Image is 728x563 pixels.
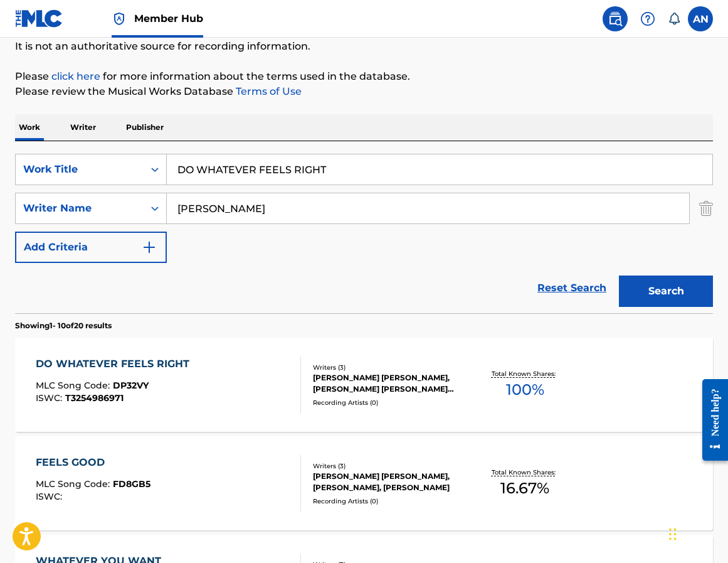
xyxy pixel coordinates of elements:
[640,11,655,26] img: help
[36,357,196,372] div: DO WHATEVER FEELS RIGHT
[492,369,559,378] p: Total Known Shares:
[233,85,302,97] a: Terms of Use
[313,496,467,506] div: Recording Artists ( 0 )
[669,515,677,553] div: Drag
[142,240,157,255] img: 9d2ae6d4665cec9f34b9.svg
[36,392,65,404] span: ISWC :
[134,11,203,26] span: Member Hub
[51,70,100,82] a: click here
[23,162,136,177] div: Work Title
[36,478,113,490] span: MLC Song Code :
[313,471,467,493] div: [PERSON_NAME] [PERSON_NAME], [PERSON_NAME], [PERSON_NAME]
[492,468,559,477] p: Total Known Shares:
[15,39,713,54] p: It is not an authoritative source for recording information.
[603,6,628,31] a: Public Search
[36,455,150,470] div: FEELS GOOD
[65,392,124,404] span: T3254986971
[313,372,467,395] div: [PERSON_NAME] [PERSON_NAME], [PERSON_NAME] [PERSON_NAME] [PERSON_NAME]
[15,154,713,313] form: Search Form
[112,11,127,26] img: Top Rightsholder
[693,369,728,470] iframe: Resource Center
[313,363,467,372] div: Writers ( 3 )
[665,503,728,563] iframe: Chat Widget
[313,461,467,471] div: Writers ( 3 )
[15,338,713,432] a: DO WHATEVER FEELS RIGHTMLC Song Code:DP32VYISWC:T3254986971Writers (3)[PERSON_NAME] [PERSON_NAME]...
[36,380,113,391] span: MLC Song Code :
[113,478,150,490] span: FD8GB5
[122,114,167,141] p: Publisher
[668,13,680,25] div: Notifications
[113,380,149,391] span: DP32VY
[15,9,63,28] img: MLC Logo
[15,232,167,263] button: Add Criteria
[500,477,549,500] span: 16.67 %
[608,11,623,26] img: search
[688,6,713,31] div: User Menu
[15,114,44,141] p: Work
[23,201,136,216] div: Writer Name
[15,436,713,530] a: FEELS GOODMLC Song Code:FD8GB5ISWC:Writers (3)[PERSON_NAME] [PERSON_NAME], [PERSON_NAME], [PERSON...
[506,378,544,401] span: 100 %
[36,491,65,502] span: ISWC :
[635,6,660,31] div: Help
[15,84,713,99] p: Please review the Musical Works Database
[313,398,467,407] div: Recording Artists ( 0 )
[15,69,713,84] p: Please for more information about the terms used in the database.
[699,193,713,224] img: Delete Criterion
[531,274,613,302] a: Reset Search
[66,114,100,141] p: Writer
[619,276,713,307] button: Search
[15,320,112,331] p: Showing 1 - 10 of 20 results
